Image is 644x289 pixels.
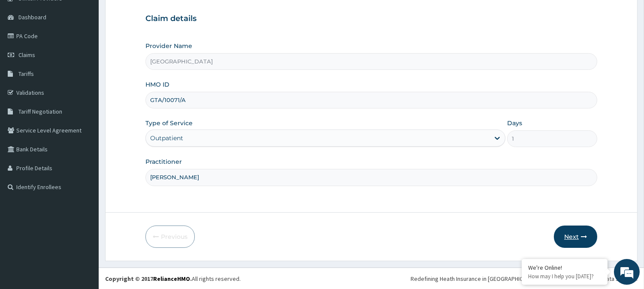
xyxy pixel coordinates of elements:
[145,169,597,186] input: Enter Name
[18,70,34,78] span: Tariffs
[18,51,35,59] span: Claims
[145,226,195,248] button: Previous
[145,92,597,108] input: Enter HMO ID
[105,275,192,283] strong: Copyright © 2017 .
[145,14,597,24] h3: Claim details
[141,4,161,25] div: Minimize live chat window
[411,274,638,283] div: Redefining Heath Insurance in [GEOGRAPHIC_DATA] using Telemedicine and Data Science!
[4,196,163,226] textarea: Type your message and hit 'Enter'
[150,134,183,142] div: Outpatient
[18,108,62,115] span: Tariff Negotiation
[528,264,601,271] div: We're Online!
[145,42,192,50] label: Provider Name
[528,273,601,280] p: How may I help you today?
[145,157,182,166] label: Practitioner
[554,226,597,248] button: Next
[18,13,46,21] span: Dashboard
[507,119,522,127] label: Days
[45,48,144,59] div: Chat with us now
[145,80,169,89] label: HMO ID
[16,43,35,64] img: d_794563401_company_1708531726252_794563401
[145,119,193,127] label: Type of Service
[50,89,118,175] span: We're online!
[153,275,190,283] a: RelianceHMO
